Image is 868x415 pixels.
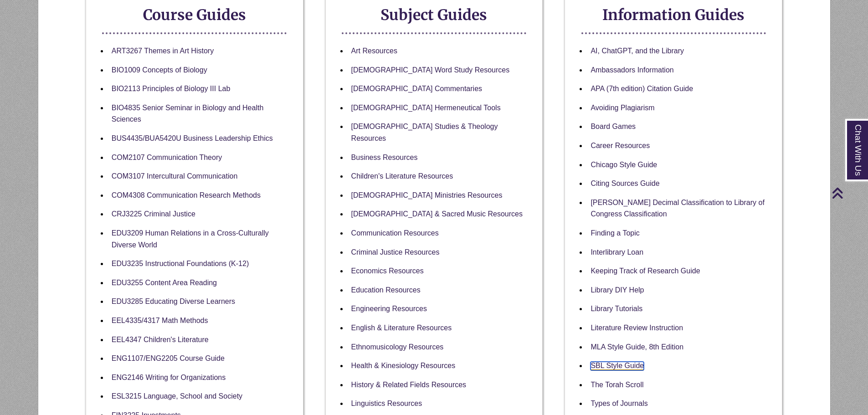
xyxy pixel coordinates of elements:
a: AI, ChatGPT, and the Library [591,47,684,55]
a: Ambassadors Information [591,66,673,74]
strong: Information Guides [602,6,745,24]
a: EEL4335/4317 Math Methods [112,317,208,324]
a: English & Literature Resources [351,324,452,332]
a: Children's Literature Resources [351,172,453,180]
strong: Course Guides [143,6,246,24]
a: [DEMOGRAPHIC_DATA] Commentaries [351,85,482,92]
a: EDU3255 Content Area Reading [112,279,217,287]
a: Ethnomusicology Resources [351,343,444,351]
a: Back to Top [832,187,866,199]
a: [DEMOGRAPHIC_DATA] Ministries Resources [351,191,503,199]
a: Engineering Resources [351,305,427,313]
a: Education Resources [351,286,421,294]
a: Library DIY Help [591,286,644,294]
a: SBL Style Guide [591,362,644,370]
a: Keeping Track of Research Guide [591,267,700,275]
a: Health & Kinesiology Resources [351,362,456,369]
a: Economics Resources [351,267,424,275]
a: BIO1009 Concepts of Biology [112,66,207,74]
a: Criminal Justice Resources [351,248,440,256]
a: COM3107 Intercultural Communication [112,172,238,180]
a: [PERSON_NAME] Decimal Classification to Library of Congress Classification [591,199,764,218]
a: EDU3209 Human Relations in a Cross-Culturally Diverse World [112,229,269,249]
a: Art Resources [351,47,397,55]
a: Board Games [591,123,636,130]
a: [DEMOGRAPHIC_DATA] & Sacred Music Resources [351,210,523,218]
a: EDU3285 Educating Diverse Learners [112,297,235,305]
a: BUS4435/BUA5420U Business Leadership Ethics [112,134,273,142]
a: Linguistics Resources [351,400,422,407]
a: The Torah Scroll [591,381,643,389]
a: [DEMOGRAPHIC_DATA] Studies & Theology Resources [351,123,498,142]
a: ENG1107/ENG2205 Course Guide [112,354,225,362]
a: History & Related Fields Resources [351,381,467,389]
a: ESL3215 Language, School and Society [112,392,242,400]
a: Career Resources [591,142,650,149]
a: Business Resources [351,154,418,161]
a: Chicago Style Guide [591,161,657,169]
a: Citing Sources Guide [591,179,659,187]
a: ENG2146 Writing for Organizations [112,374,226,381]
a: [DEMOGRAPHIC_DATA] Hermeneutical Tools [351,104,501,112]
a: BIO4835 Senior Seminar in Biology and Health Sciences [112,104,264,123]
a: [DEMOGRAPHIC_DATA] Word Study Resources [351,66,510,74]
a: BIO2113 Principles of Biology III Lab [112,85,231,92]
a: Literature Review Instruction [591,324,683,332]
a: Finding a Topic [591,229,639,237]
a: Avoiding Plagiarism [591,104,654,112]
a: ART3267 Themes in Art History [112,47,214,55]
strong: Subject Guides [380,6,487,24]
a: COM2107 Communication Theory [112,154,222,161]
a: COM4308 Communication Research Methods [112,191,261,199]
a: CRJ3225 Criminal Justice [112,210,195,218]
a: MLA Style Guide, 8th Edition [591,343,683,351]
a: Communication Resources [351,229,439,237]
a: EDU3235 Instructional Foundations (K-12) [112,260,249,267]
a: Types of Journals [591,400,647,407]
a: APA (7th edition) Citation Guide [591,85,693,92]
a: EEL4347 Children's Literature [112,336,209,343]
a: Interlibrary Loan [591,248,643,256]
a: Library Tutorials [591,305,642,313]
